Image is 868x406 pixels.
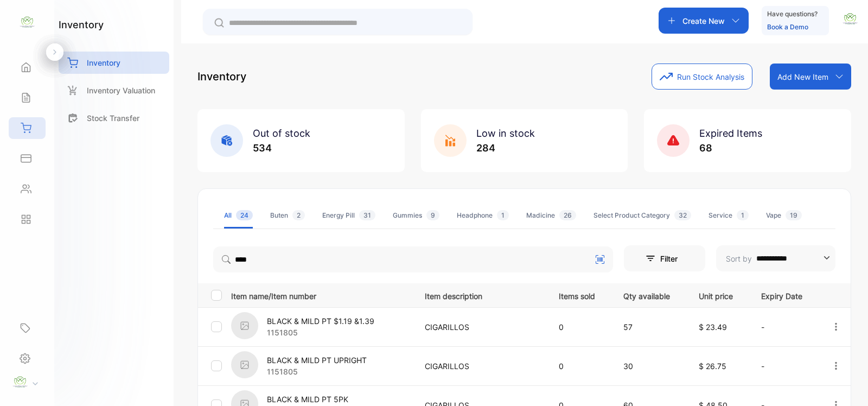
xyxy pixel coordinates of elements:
[709,211,749,220] div: Service
[659,8,749,34] button: Create New
[267,327,374,338] p: 1151805
[425,321,537,333] p: CIGARILLOS
[623,321,677,333] p: 57
[393,211,439,220] div: Gummies
[623,360,677,372] p: 30
[761,360,809,372] p: -
[842,11,858,27] img: avatar
[224,211,253,220] div: All
[267,366,367,377] p: 1151805
[457,211,509,220] div: Headphone
[12,374,28,390] img: profile
[87,85,155,96] p: Inventory Valuation
[197,68,246,85] p: Inventory
[267,315,374,327] p: BLACK & MILD PT $1.19 &1.39
[716,245,835,271] button: Sort by
[526,211,576,220] div: Madicine
[559,288,601,302] p: Items sold
[786,210,802,220] span: 19
[682,15,725,27] p: Create New
[699,322,727,332] span: $ 23.49
[87,57,120,68] p: Inventory
[231,288,411,302] p: Item name/Item number
[623,288,677,302] p: Qty available
[267,394,348,405] p: BLACK & MILD PT 5PK
[699,128,762,139] span: Expired Items
[767,23,808,31] a: Book a Demo
[253,141,310,155] p: 534
[559,210,576,220] span: 26
[267,354,367,366] p: BLACK & MILD PT UPRIGHT
[292,210,305,220] span: 2
[761,288,809,302] p: Expiry Date
[559,360,601,372] p: 0
[699,141,762,155] p: 68
[59,17,104,32] h1: inventory
[425,360,537,372] p: CIGARILLOS
[59,79,169,101] a: Inventory Valuation
[270,211,305,220] div: Buten
[425,288,537,302] p: Item description
[19,14,35,30] img: logo
[59,107,169,129] a: Stock Transfer
[476,141,535,155] p: 284
[426,210,439,220] span: 9
[699,361,726,371] span: $ 26.75
[726,253,752,264] p: Sort by
[699,288,738,302] p: Unit price
[497,210,509,220] span: 1
[236,210,253,220] span: 24
[777,71,828,83] p: Add New Item
[842,8,858,34] button: avatar
[767,9,818,20] p: Have questions?
[766,211,802,220] div: Vape
[761,321,809,333] p: -
[359,210,375,220] span: 31
[476,128,535,139] span: Low in stock
[231,312,258,339] img: item
[737,210,749,220] span: 1
[59,52,169,74] a: Inventory
[559,321,601,333] p: 0
[593,211,691,220] div: Select Product Category
[87,112,139,124] p: Stock Transfer
[253,128,310,139] span: Out of stock
[652,64,752,90] button: Run Stock Analysis
[231,351,258,378] img: item
[322,211,375,220] div: Energy Pill
[674,210,691,220] span: 32
[822,360,868,406] iframe: LiveChat chat widget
